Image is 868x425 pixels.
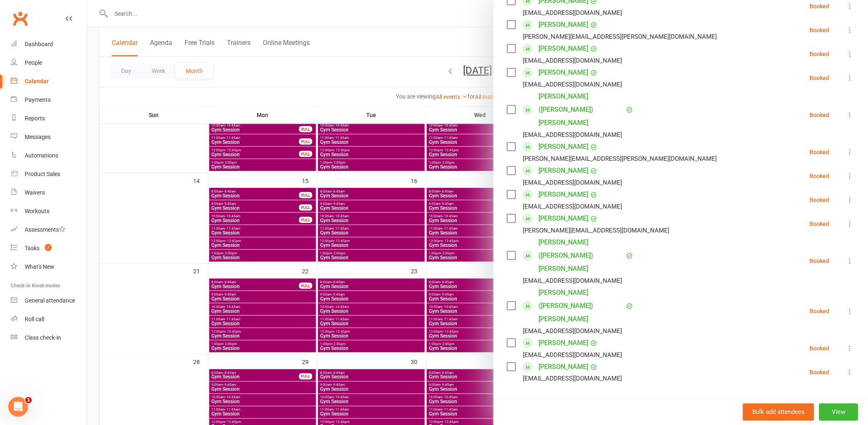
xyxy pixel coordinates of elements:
a: Waivers [11,183,87,202]
a: [PERSON_NAME] [538,360,588,373]
div: Roll call [25,316,44,322]
div: [EMAIL_ADDRESS][DOMAIN_NAME] [523,7,622,18]
a: Class kiosk mode [11,329,87,347]
a: Calendar [11,72,87,91]
a: [PERSON_NAME] [538,66,588,79]
div: Booked [810,308,829,314]
a: Clubworx [10,8,30,29]
div: Workouts [25,208,49,214]
div: Assessments [25,226,66,233]
div: [EMAIL_ADDRESS][DOMAIN_NAME] [523,326,622,336]
div: Booked [810,369,829,375]
div: Booked [810,75,829,81]
div: Payments [25,96,51,103]
div: [EMAIL_ADDRESS][DOMAIN_NAME] [523,79,622,90]
div: Booked [810,221,829,227]
div: [EMAIL_ADDRESS][DOMAIN_NAME] [523,373,622,384]
div: Booked [810,345,829,351]
a: [PERSON_NAME] [538,164,588,177]
a: [PERSON_NAME] [538,140,588,153]
a: [PERSON_NAME] [538,42,588,55]
a: Payments [11,91,87,109]
div: [EMAIL_ADDRESS][DOMAIN_NAME] [523,201,622,212]
div: If you want to add more people, please remove 1 or more attendees. [507,398,855,407]
div: Tasks [25,245,40,251]
a: Workouts [11,202,87,221]
span: 7 [45,244,51,251]
div: [EMAIL_ADDRESS][DOMAIN_NAME] [523,129,622,140]
div: Booked [810,27,829,33]
div: [PERSON_NAME][EMAIL_ADDRESS][PERSON_NAME][DOMAIN_NAME] [523,153,717,164]
a: [PERSON_NAME] [538,18,588,31]
div: Product Sales [25,171,60,177]
div: Messages [25,134,51,140]
a: Assessments [11,221,87,239]
div: Reports [25,115,45,122]
div: Calendar [25,78,49,85]
div: Booked [810,258,829,264]
button: View [819,404,858,421]
div: Dashboard [25,41,53,47]
div: Booked [810,112,829,118]
div: People [25,59,42,66]
span: 1 [25,397,32,404]
div: What's New [25,263,54,270]
a: [PERSON_NAME] [538,188,588,201]
a: [PERSON_NAME] ([PERSON_NAME]) [PERSON_NAME] [538,286,624,326]
div: General attendance [25,297,75,304]
div: Booked [810,197,829,203]
a: [PERSON_NAME] [538,212,588,225]
a: Dashboard [11,35,87,54]
button: Bulk add attendees [743,404,814,421]
a: [PERSON_NAME] ([PERSON_NAME]) [PERSON_NAME] [538,90,624,129]
iframe: Intercom live chat [8,397,28,417]
div: Class check-in [25,334,61,341]
a: Product Sales [11,165,87,183]
a: Messages [11,128,87,146]
div: [PERSON_NAME][EMAIL_ADDRESS][DOMAIN_NAME] [523,225,669,236]
div: Booked [810,149,829,155]
a: Automations [11,146,87,165]
div: Booked [810,3,829,9]
div: Waivers [25,189,45,196]
a: People [11,54,87,72]
div: Booked [810,51,829,57]
div: [EMAIL_ADDRESS][DOMAIN_NAME] [523,55,622,66]
div: [EMAIL_ADDRESS][DOMAIN_NAME] [523,275,622,286]
div: [PERSON_NAME][EMAIL_ADDRESS][PERSON_NAME][DOMAIN_NAME] [523,31,717,42]
a: Roll call [11,310,87,329]
a: Tasks 7 [11,239,87,258]
div: Automations [25,152,58,159]
div: [EMAIL_ADDRESS][DOMAIN_NAME] [523,350,622,360]
a: What's New [11,258,87,276]
div: Booked [810,173,829,179]
a: Reports [11,109,87,128]
div: [EMAIL_ADDRESS][DOMAIN_NAME] [523,177,622,188]
a: [PERSON_NAME] ([PERSON_NAME]) [PERSON_NAME] [538,236,624,275]
a: General attendance kiosk mode [11,291,87,310]
a: [PERSON_NAME] [538,336,588,350]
